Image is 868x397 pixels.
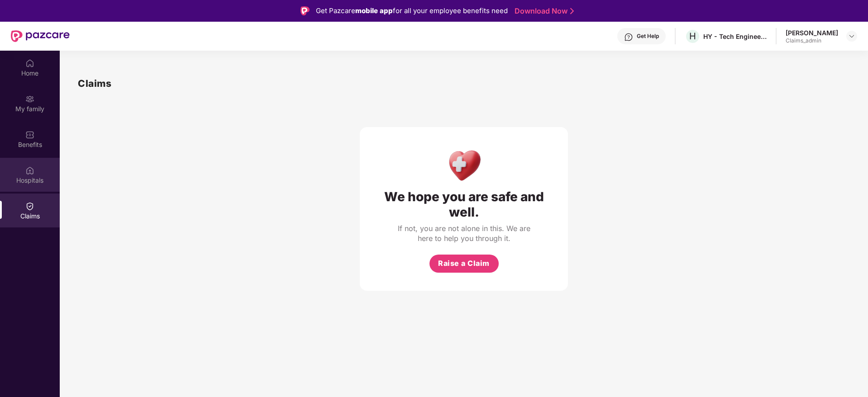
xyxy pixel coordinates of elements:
[355,6,393,15] strong: mobile app
[515,6,571,16] a: Download Now
[848,33,855,40] img: svg+xml;base64,PHN2ZyBpZD0iRHJvcGRvd24tMzJ4MzIiIHhtbG5zPSJodHRwOi8vd3d3LnczLm9yZy8yMDAwL3N2ZyIgd2...
[637,33,659,40] div: Get Help
[300,6,310,15] img: Logo
[624,33,633,42] img: svg+xml;base64,PHN2ZyBpZD0iSGVscC0zMngzMiIgeG1sbnM9Imh0dHA6Ly93d3cudzMub3JnLzIwMDAvc3ZnIiB3aWR0aD...
[786,37,838,44] div: Claims_admin
[316,5,508,16] div: Get Pazcare for all your employee benefits need
[689,31,696,42] span: H
[786,28,838,37] div: [PERSON_NAME]
[570,6,574,16] img: Stroke
[11,30,70,42] img: New Pazcare Logo
[703,32,767,41] div: HY - Tech Engineers Limited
